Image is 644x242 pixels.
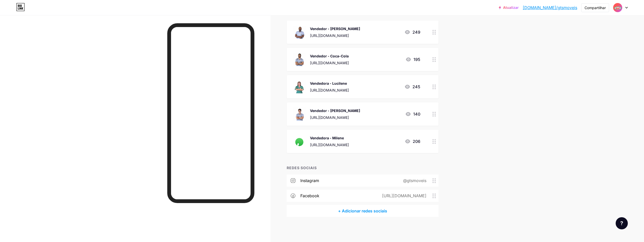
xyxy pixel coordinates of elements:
img: Vendedora - Milene [293,135,306,148]
font: 206 [413,139,420,144]
font: 195 [413,57,420,62]
font: [URL][DOMAIN_NAME] [310,33,349,38]
img: Vendedora - Lucilene [293,80,306,93]
font: REDES SOCIAIS [287,166,317,170]
font: Vendedora - Lucilene [310,81,347,85]
font: 249 [412,30,420,35]
font: [URL][DOMAIN_NAME] [382,193,426,198]
font: 140 [413,112,420,117]
font: Vendedora - Milene [310,136,344,140]
img: Vendedor - Edmilson [293,26,306,39]
a: [DOMAIN_NAME]/gtsmoveis [523,5,577,11]
font: Vendedor - Coca-Cola [310,54,349,58]
img: Vendedor - Coca-Cola [293,53,306,66]
font: 245 [412,84,420,89]
font: Vendedor - [PERSON_NAME] [310,27,360,31]
font: Compartilhar [585,6,606,10]
font: Instagram [300,178,319,183]
img: Vendedor - Leandro [293,107,306,121]
font: Facebook [300,193,319,198]
font: [URL][DOMAIN_NAME] [310,61,349,65]
img: 01 Alma [613,3,622,12]
font: @gtsmoveis [403,178,426,183]
font: [URL][DOMAIN_NAME] [310,88,349,92]
font: [DOMAIN_NAME]/gtsmoveis [523,5,577,10]
font: + Adicionar redes sociais [338,208,387,213]
font: [URL][DOMAIN_NAME] [310,143,349,147]
font: [URL][DOMAIN_NAME] [310,115,349,120]
font: Atualizar [503,5,519,10]
font: Vendedor - [PERSON_NAME] [310,108,360,113]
